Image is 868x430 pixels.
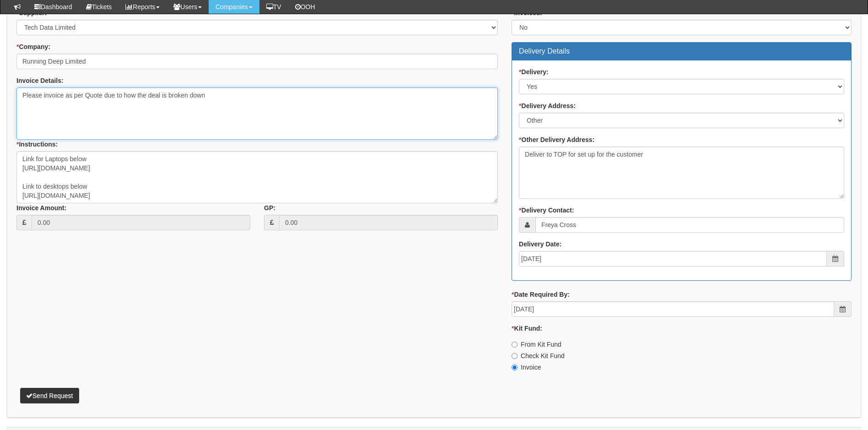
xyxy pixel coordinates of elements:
[519,239,561,249] label: Delivery Date:
[512,290,570,299] label: Date Required By:
[512,342,518,348] input: From Kit Fund
[519,67,549,76] label: Delivery:
[512,324,542,333] label: Kit Fund:
[512,363,541,372] label: Invoice
[20,388,79,403] button: Send Request
[16,42,50,51] label: Company:
[519,135,594,144] label: Other Delivery Address:
[519,206,574,215] label: Delivery Contact:
[519,47,844,55] h3: Delivery Details
[512,340,561,349] label: From Kit Fund
[512,353,518,359] input: Check Kit Fund
[16,203,66,212] label: Invoice Amount:
[16,140,58,149] label: Instructions:
[512,351,565,360] label: Check Kit Fund
[519,101,576,110] label: Delivery Address:
[16,76,64,85] label: Invoice Details:
[512,365,518,370] input: Invoice
[264,203,275,212] label: GP:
